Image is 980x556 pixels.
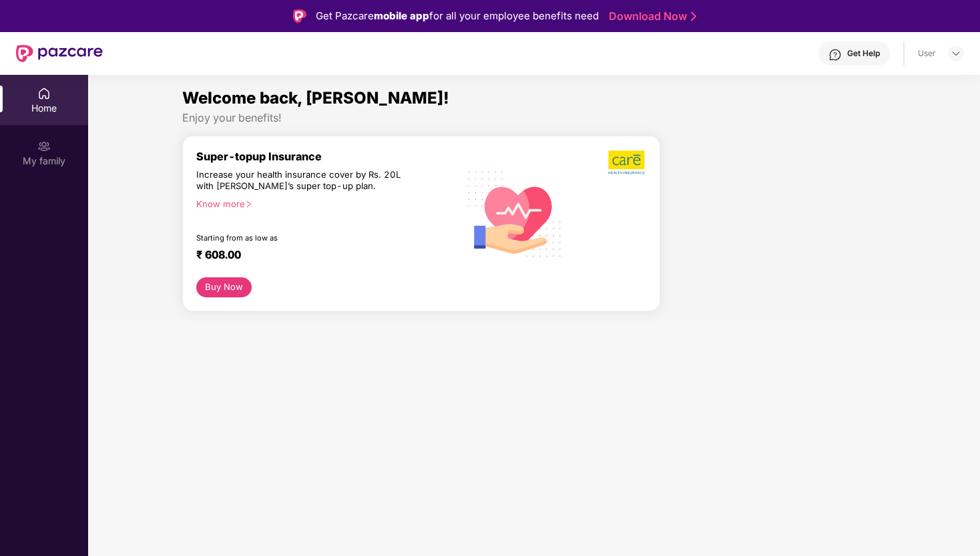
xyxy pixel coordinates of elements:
div: Get Pazcare for all your employee benefits need [316,8,599,24]
img: Logo [293,9,306,23]
span: Welcome back, [PERSON_NAME]! [182,88,449,108]
img: svg+xml;base64,PHN2ZyBpZD0iSG9tZSIgeG1sbnM9Imh0dHA6Ly93d3cudzMub3JnLzIwMDAvc3ZnIiB3aWR0aD0iMjAiIG... [37,87,51,100]
div: Increase your health insurance cover by Rs. 20L with [PERSON_NAME]’s super top-up plan. [196,169,401,192]
img: svg+xml;base64,PHN2ZyB3aWR0aD0iMjAiIGhlaWdodD0iMjAiIHZpZXdCb3g9IjAgMCAyMCAyMCIgZmlsbD0ibm9uZSIgeG... [37,140,51,153]
div: Super-topup Insurance [196,150,459,163]
div: User [918,48,936,59]
div: Know more [196,198,451,208]
img: svg+xml;base64,PHN2ZyB4bWxucz0iaHR0cDovL3d3dy53My5vcmcvMjAwMC9zdmciIHhtbG5zOnhsaW5rPSJodHRwOi8vd3... [459,156,571,270]
img: New Pazcare Logo [16,45,103,62]
div: ₹ 608.00 [196,248,445,264]
div: Enjoy your benefits! [182,111,886,125]
a: Download Now [609,9,692,23]
div: Get Help [847,48,880,59]
button: Buy Now [196,277,252,297]
img: Stroke [691,9,696,23]
img: svg+xml;base64,PHN2ZyBpZD0iRHJvcGRvd24tMzJ4MzIiIHhtbG5zPSJodHRwOi8vd3d3LnczLm9yZy8yMDAwL3N2ZyIgd2... [951,48,961,59]
img: svg+xml;base64,PHN2ZyBpZD0iSGVscC0zMngzMiIgeG1sbnM9Imh0dHA6Ly93d3cudzMub3JnLzIwMDAvc3ZnIiB3aWR0aD... [828,48,842,61]
img: b5dec4f62d2307b9de63beb79f102df3.png [608,150,646,175]
strong: mobile app [374,9,429,22]
span: right [245,200,252,208]
div: Starting from as low as [196,233,402,243]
